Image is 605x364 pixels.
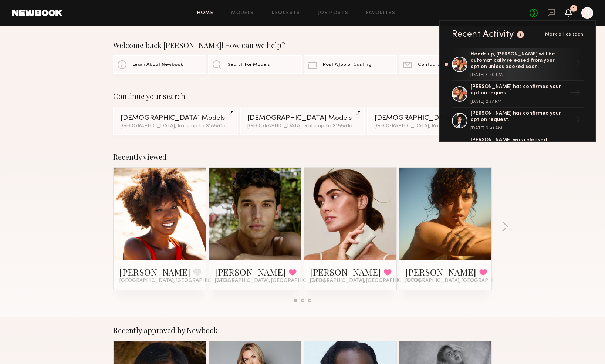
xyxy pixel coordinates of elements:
div: Recently viewed [113,152,492,161]
div: [DEMOGRAPHIC_DATA] Models [247,115,357,122]
div: Recently approved by Newbook [113,326,492,335]
a: Contact Account Manager [399,55,492,74]
a: [PERSON_NAME] [119,266,190,278]
span: & 1 other filter [217,124,249,128]
a: Heads up, [PERSON_NAME] will be automatically released from your option unless booked soon.[DATE]... [452,48,584,81]
div: → [567,141,584,160]
div: [GEOGRAPHIC_DATA], Rate up to $185 [247,124,357,129]
div: [PERSON_NAME] was released because it is 24hrs or less before the job start time. [470,137,567,156]
a: Models [231,11,254,16]
div: → [567,111,584,130]
a: Favorites [366,11,395,16]
div: [GEOGRAPHIC_DATA], Rate up to $185 [121,124,230,129]
a: [DEMOGRAPHIC_DATA] Models[GEOGRAPHIC_DATA], Rate up to $185&1other filter [113,107,238,135]
a: [PERSON_NAME] has confirmed your option request.[DATE] 9:41 AM→ [452,108,584,134]
a: [PERSON_NAME] [405,266,476,278]
div: [DATE] 2:37 PM [470,100,567,104]
div: 1 [573,7,575,11]
div: [DEMOGRAPHIC_DATA] Models [121,115,230,122]
div: [PERSON_NAME] has confirmed your option request. [470,111,567,123]
span: [GEOGRAPHIC_DATA], [GEOGRAPHIC_DATA] [405,278,516,284]
a: [DEMOGRAPHIC_DATA] Models[GEOGRAPHIC_DATA], Rate up to $185&1other filter [240,107,365,135]
span: Post A Job or Casting [323,63,371,67]
a: Home [197,11,214,16]
a: Search For Models [208,55,301,74]
div: 1 [520,33,522,37]
div: [GEOGRAPHIC_DATA], Rate up to $185 [375,124,484,129]
span: [GEOGRAPHIC_DATA], [GEOGRAPHIC_DATA] [119,278,230,284]
a: Learn About Newbook [113,55,206,74]
span: & 1 other filter [344,124,376,128]
span: [GEOGRAPHIC_DATA], [GEOGRAPHIC_DATA] [215,278,325,284]
a: Post A Job or Casting [304,55,397,74]
a: [PERSON_NAME] [310,266,381,278]
a: [PERSON_NAME] has confirmed your option request.[DATE] 2:37 PM→ [452,81,584,108]
div: Welcome back [PERSON_NAME]! How can we help? [113,41,492,50]
a: [PERSON_NAME] [215,266,286,278]
div: → [567,84,584,104]
a: [DEMOGRAPHIC_DATA] & [DEMOGRAPHIC_DATA] Models[GEOGRAPHIC_DATA], Rate up to $185&1other filter [367,107,492,135]
a: Job Posts [318,11,349,16]
a: [PERSON_NAME] was released because it is 24hrs or less before the job start time.→ [452,134,584,167]
a: N [581,7,593,19]
span: Learn About Newbook [132,63,183,67]
div: → [567,55,584,74]
span: Search For Models [227,63,270,67]
div: Continue your search [113,92,492,101]
div: Heads up, [PERSON_NAME] will be automatically released from your option unless booked soon. [470,51,567,70]
div: [DEMOGRAPHIC_DATA] & [DEMOGRAPHIC_DATA] Models [375,115,484,122]
span: Mark all as seen [545,32,584,37]
span: [GEOGRAPHIC_DATA], [GEOGRAPHIC_DATA] [310,278,420,284]
div: [PERSON_NAME] has confirmed your option request. [470,84,567,97]
div: [DATE] 9:41 AM [470,126,567,131]
span: Contact Account Manager [418,63,480,67]
div: [DATE] 3:40 PM [470,73,567,77]
a: Requests [272,11,300,16]
div: Recent Activity [452,30,514,39]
